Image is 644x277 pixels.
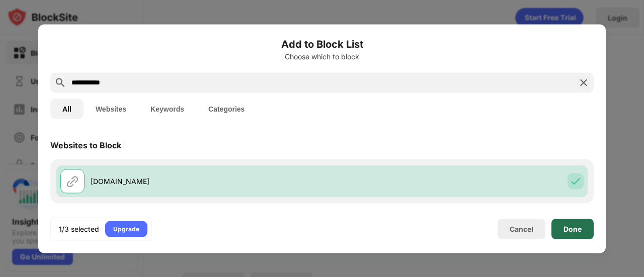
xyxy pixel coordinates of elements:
div: Cancel [510,225,533,233]
button: Categories [196,99,257,119]
div: Done [563,225,582,233]
button: Websites [84,99,138,119]
img: url.svg [66,175,78,187]
button: All [50,99,84,119]
button: Keywords [138,99,196,119]
div: [DOMAIN_NAME] [91,176,322,187]
div: Websites to Block [50,140,121,150]
h6: Add to Block List [50,36,594,51]
div: Choose which to block [50,52,594,60]
img: search.svg [54,76,66,88]
div: 1/3 selected [59,224,99,234]
img: search-close [578,76,590,88]
div: Upgrade [113,224,139,234]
